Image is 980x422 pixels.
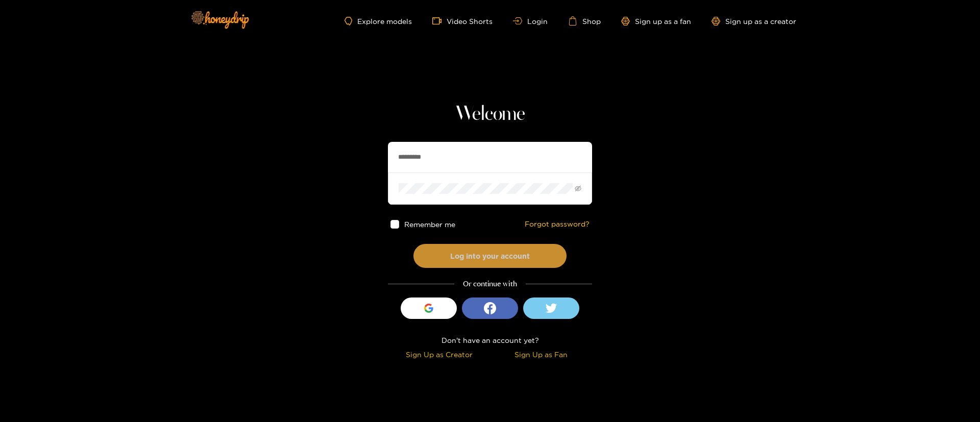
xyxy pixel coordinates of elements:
h1: Welcome [388,102,592,127]
div: Don't have an account yet? [388,334,592,346]
a: Login [513,17,548,25]
button: Log into your account [413,244,567,268]
div: Sign Up as Creator [390,349,487,360]
a: Shop [568,16,601,26]
a: Sign up as a creator [712,17,796,26]
span: Remember me [404,220,455,228]
span: eye-invisible [575,185,581,192]
a: Forgot password? [525,220,590,229]
span: video-camera [432,16,447,26]
div: Or continue with [388,278,592,290]
a: Explore models [345,17,412,26]
a: Sign up as a fan [621,17,691,26]
a: Video Shorts [432,16,493,26]
div: Sign Up as Fan [493,349,590,360]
